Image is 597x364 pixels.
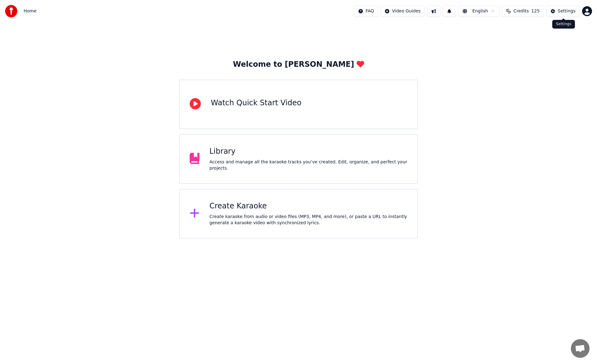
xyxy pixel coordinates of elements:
[513,8,529,14] span: Credits
[381,6,425,17] button: Video Guides
[24,8,36,14] span: Home
[354,6,378,17] button: FAQ
[552,20,575,29] div: Settings
[210,147,408,157] div: Library
[210,214,408,226] div: Create karaoke from audio or video files (MP3, MP4, and more), or paste a URL to instantly genera...
[211,98,301,108] div: Watch Quick Start Video
[502,6,544,17] button: Credits125
[546,6,580,17] button: Settings
[5,5,17,17] img: youka
[210,159,408,171] div: Access and manage all the karaoke tracks you’ve created. Edit, organize, and perfect your projects.
[558,8,576,14] div: Settings
[571,339,590,358] a: Open chat
[531,8,540,14] span: 125
[233,60,364,70] div: Welcome to [PERSON_NAME]
[210,201,408,211] div: Create Karaoke
[24,8,36,14] nav: breadcrumb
